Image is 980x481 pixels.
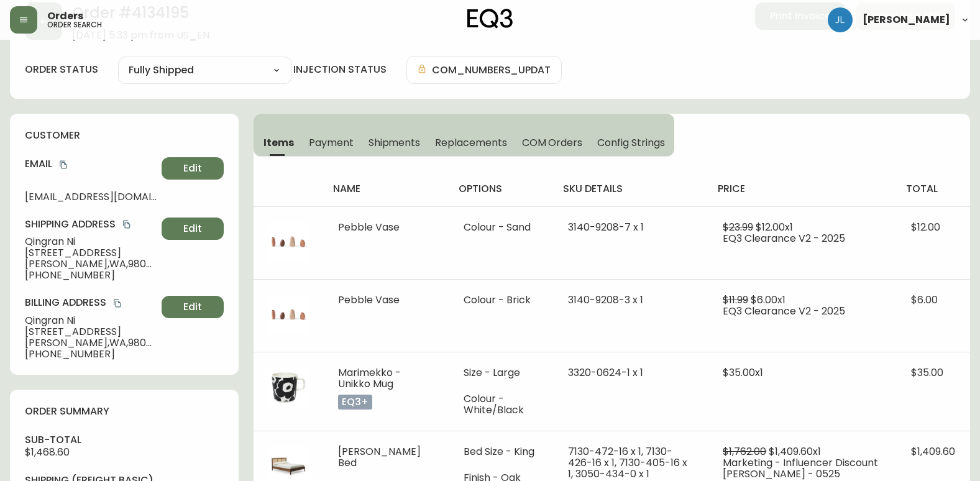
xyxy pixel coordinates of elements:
[464,446,538,457] li: Bed Size - King
[338,395,372,410] p: eq3+
[723,304,845,318] span: EQ3 Clearance V2 - 2025
[522,136,583,149] span: COM Orders
[268,367,308,407] img: 964e61a0-6f94-4a1d-9d01-a898c9a7682e.jpg
[751,293,785,307] span: $6.00 x 1
[25,129,224,142] h4: customer
[723,220,753,234] span: $23.99
[25,315,157,326] span: Qingran Ni
[911,365,943,380] span: $35.00
[464,367,538,378] li: Size - Large
[464,295,538,306] li: Colour - Brick
[25,259,157,270] span: [PERSON_NAME] , WA , 98034 , US
[162,218,224,240] button: Edit
[183,162,202,175] span: Edit
[435,136,506,149] span: Replacements
[369,136,421,149] span: Shipments
[111,297,124,309] button: copy
[25,337,157,349] span: [PERSON_NAME] , WA , 98033 , US
[25,191,157,203] span: [EMAIL_ADDRESS][DOMAIN_NAME]
[911,444,955,459] span: $1,409.60
[568,220,644,234] span: 3140-9208-7 x 1
[863,15,950,25] span: [PERSON_NAME]
[459,182,543,196] h4: options
[723,365,763,380] span: $35.00 x 1
[162,296,224,318] button: Edit
[183,222,202,236] span: Edit
[121,218,133,231] button: copy
[268,295,308,334] img: f6b8be7c-8920-4749-bc18-840de2985df6.jpg
[723,456,878,481] span: Marketing - Influencer Discount [PERSON_NAME] - 0525
[911,220,940,234] span: $12.00
[568,365,643,380] span: 3320-0624-1 x 1
[162,157,224,180] button: Edit
[723,444,766,459] span: $1,762.00
[25,296,157,309] h4: Billing Address
[263,136,294,149] span: Items
[723,293,748,307] span: $11.99
[25,270,157,281] span: [PHONE_NUMBER]
[47,21,102,29] h5: order search
[467,9,513,29] img: logo
[756,220,793,234] span: $12.00 x 1
[338,444,421,470] span: [PERSON_NAME] Bed
[47,11,83,21] span: Orders
[906,182,960,196] h4: total
[268,222,308,262] img: f6b8be7c-8920-4749-bc18-840de2985df6.jpg
[597,136,664,149] span: Config Strings
[333,182,439,196] h4: name
[828,7,853,32] img: 1c9c23e2a847dab86f8017579b61559c
[25,218,157,231] h4: Shipping Address
[25,445,70,459] span: $1,468.60
[769,444,821,459] span: $1,409.60 x 1
[568,293,643,307] span: 3140-9208-3 x 1
[464,222,538,233] li: Colour - Sand
[72,30,209,41] span: [DATE] 5:33 pm from US_EN
[25,236,157,247] span: Qingran Ni
[568,444,687,481] span: 7130-472-16 x 1, 7130-426-16 x 1, 7130-405-16 x 1, 3050-434-0 x 1
[25,405,224,418] h4: order summary
[293,63,387,76] h4: injection status
[911,293,938,307] span: $6.00
[338,293,400,307] span: Pebble Vase
[718,182,886,196] h4: price
[25,349,157,360] span: [PHONE_NUMBER]
[309,136,354,149] span: Payment
[464,393,538,416] li: Colour - White/Black
[338,220,400,234] span: Pebble Vase
[57,158,70,171] button: copy
[25,433,224,447] h4: sub-total
[183,300,202,314] span: Edit
[563,182,698,196] h4: sku details
[25,247,157,259] span: [STREET_ADDRESS]
[338,365,401,391] span: Marimekko - Unikko Mug
[723,231,845,245] span: EQ3 Clearance V2 - 2025
[25,326,157,337] span: [STREET_ADDRESS]
[25,157,157,171] h4: Email
[25,63,98,76] label: order status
